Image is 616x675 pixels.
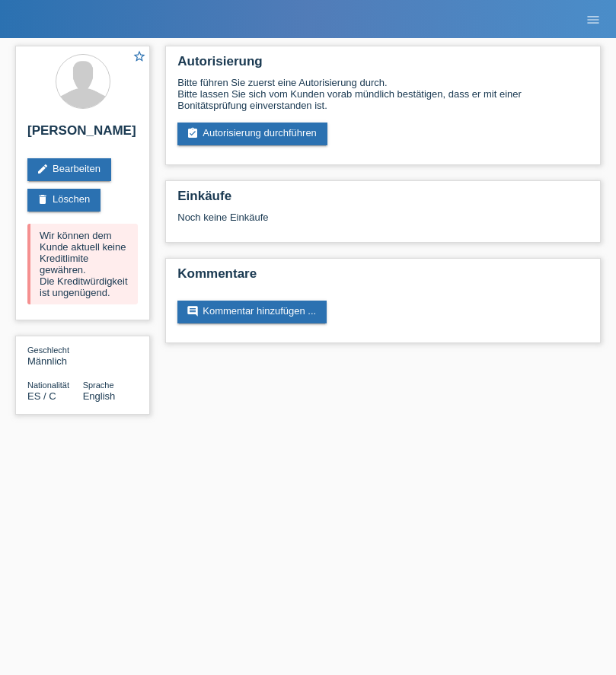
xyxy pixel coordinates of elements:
a: commentKommentar hinzufügen ... [177,301,327,323]
div: Bitte führen Sie zuerst eine Autorisierung durch. Bitte lassen Sie sich vom Kunden vorab mündlich... [177,77,589,111]
a: assignment_turned_inAutorisierung durchführen [177,123,327,145]
div: Noch keine Einkäufe [177,212,589,234]
a: star_border [132,49,146,65]
i: comment [187,305,199,317]
i: assignment_turned_in [187,127,199,139]
div: Männlich [27,344,83,367]
span: Sprache [83,380,114,390]
span: Nationalität [27,380,69,390]
h2: Kommentare [177,266,589,289]
h2: [PERSON_NAME] [27,123,138,146]
i: star_border [132,49,146,63]
span: English [83,390,116,402]
h2: Einkäufe [177,189,589,212]
i: delete [37,193,49,205]
h2: Autorisierung [177,54,589,77]
i: menu [586,12,601,27]
span: Geschlecht [27,345,69,355]
span: Spanien / C / 17.05.1990 [27,390,56,402]
a: editBearbeiten [27,158,111,181]
div: Wir können dem Kunde aktuell keine Kreditlimite gewähren. Die Kreditwürdigkeit ist ungenügend. [27,224,138,304]
a: deleteLöschen [27,189,101,212]
i: edit [37,163,49,175]
a: menu [578,14,608,24]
